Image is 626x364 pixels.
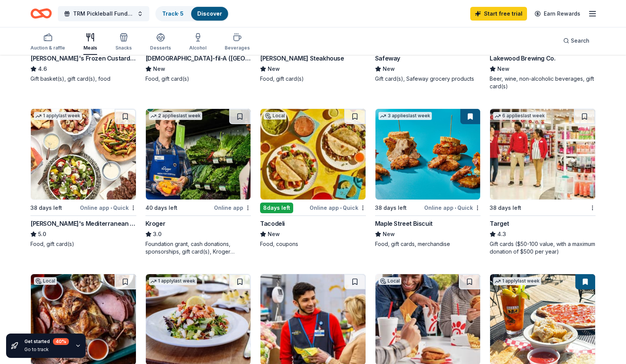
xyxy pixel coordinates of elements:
img: Image for Taziki's Mediterranean Cafe [31,109,136,200]
button: Snacks [115,30,132,55]
div: Get started [24,338,69,345]
span: TRM Pickleball Fundraiser [73,9,134,18]
div: [PERSON_NAME]'s Frozen Custard & Steakburgers [30,54,136,63]
div: 1 apply last week [493,277,541,285]
img: Image for Target [490,109,595,200]
div: Local [263,112,286,120]
div: Gift cards ($50-100 value, with a maximum donation of $500 per year) [490,240,596,255]
span: 4.3 [497,230,506,239]
div: Lakewood Brewing Co. [490,54,555,63]
a: Image for Taziki's Mediterranean Cafe1 applylast week38 days leftOnline app•Quick[PERSON_NAME]'s ... [30,109,136,248]
span: 4.6 [38,64,47,73]
div: [PERSON_NAME] Steakhouse [260,54,344,63]
span: 5.0 [38,230,46,239]
div: Food, coupons [260,240,366,248]
div: 2 applies last week [149,112,202,120]
button: Auction & raffle [30,30,65,55]
div: [DEMOGRAPHIC_DATA]-fil-A ([GEOGRAPHIC_DATA]) [145,54,251,63]
button: Search [557,33,596,48]
a: Discover [197,10,222,17]
button: Track· 5Discover [155,6,229,21]
div: Local [378,277,401,285]
span: New [153,64,165,73]
div: Gift card(s), Safeway grocery products [375,75,481,83]
div: 40 % [53,338,69,345]
div: Alcohol [189,45,206,51]
div: Food, gift card(s) [30,240,136,248]
div: Online app Quick [80,203,136,212]
a: Home [30,5,52,22]
button: Beverages [225,30,250,55]
div: 38 days left [375,203,407,212]
span: New [383,230,395,239]
div: 1 apply last week [149,277,197,285]
a: Image for Target6 applieslast week38 days leftTarget4.3Gift cards ($50-100 value, with a maximum ... [490,109,596,255]
div: 38 days left [490,203,521,212]
span: New [268,230,280,239]
div: Meals [83,45,97,51]
span: • [340,205,342,211]
a: Image for TacodeliLocal8days leftOnline app•QuickTacodeliNewFood, coupons [260,109,366,248]
a: Image for Kroger2 applieslast week40 days leftOnline appKroger3.0Foundation grant, cash donations... [145,109,251,255]
span: • [455,205,456,211]
div: 38 days left [30,203,62,212]
div: Food, gift card(s) [145,75,251,83]
div: Beer, wine, non-alcoholic beverages, gift card(s) [490,75,596,90]
div: Tacodeli [260,219,285,228]
button: Desserts [150,30,171,55]
div: 8 days left [260,203,293,213]
span: Search [571,36,589,45]
div: Food, gift card(s) [260,75,366,83]
button: Alcohol [189,30,206,55]
img: Image for Kroger [146,109,251,200]
div: 40 days left [145,203,177,212]
img: Image for Maple Street Biscuit [375,109,481,200]
div: Online app Quick [310,203,366,212]
div: Target [490,219,509,228]
div: Food, gift cards, merchandise [375,240,481,248]
div: 1 apply last week [34,112,82,120]
div: Foundation grant, cash donations, sponsorships, gift card(s), Kroger products [145,240,251,255]
a: Earn Rewards [530,7,585,21]
div: Snacks [115,45,132,51]
div: Safeway [375,54,400,63]
div: Go to track [24,346,69,353]
span: 3.0 [153,230,161,239]
span: New [383,64,395,73]
img: Image for Tacodeli [260,109,366,200]
div: Gift basket(s), gift card(s), food [30,75,136,83]
div: 3 applies last week [378,112,432,120]
div: Local [34,277,57,285]
a: Track· 5 [162,10,184,17]
a: Start free trial [470,7,527,21]
div: Auction & raffle [30,45,65,51]
div: Maple Street Biscuit [375,219,433,228]
span: New [268,64,280,73]
a: Image for Maple Street Biscuit3 applieslast week38 days leftOnline app•QuickMaple Street BiscuitN... [375,109,481,248]
div: Desserts [150,45,171,51]
div: [PERSON_NAME]'s Mediterranean Cafe [30,219,136,228]
div: Beverages [225,45,250,51]
div: 6 applies last week [493,112,546,120]
span: • [110,205,112,211]
span: New [497,64,509,73]
button: Meals [83,30,97,55]
div: Kroger [145,219,166,228]
button: TRM Pickleball Fundraiser [58,6,149,21]
div: Online app [214,203,251,212]
div: Online app Quick [424,203,481,212]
